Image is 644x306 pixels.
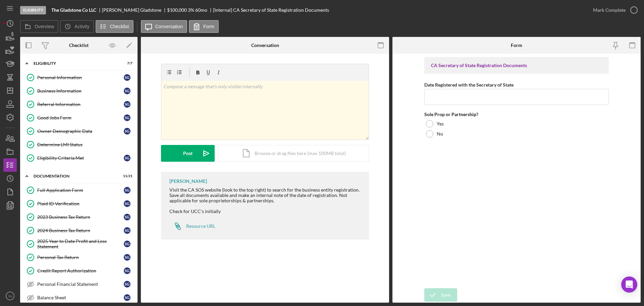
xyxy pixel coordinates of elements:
[124,241,130,247] div: S G
[37,268,124,273] div: Credit Report Authorization
[124,114,130,121] div: S G
[37,214,124,220] div: 2023 Business Tax Return
[169,178,207,184] div: [PERSON_NAME]
[20,20,58,33] button: Overview
[431,63,602,68] div: CA Secretary of State Registration Documents
[141,20,187,33] button: Conversation
[37,255,124,260] div: Personal Tax Return
[60,20,94,33] button: Activity
[74,24,89,29] label: Activity
[195,7,207,13] div: 60 mo
[186,223,215,229] div: Resource URL
[23,197,134,210] a: Plaid ID VerificationSG
[34,61,116,65] div: Eligibility
[124,101,130,108] div: S G
[124,74,130,81] div: S G
[120,174,132,178] div: 11 / 21
[155,24,183,29] label: Conversation
[102,7,167,13] div: [PERSON_NAME] Gladstone
[124,200,130,207] div: S G
[23,151,134,165] a: Eligibility Criteria MetSG
[23,124,134,138] a: Owner Demographic DataSG
[110,24,129,29] label: Checklist
[3,289,17,303] button: YA
[34,174,116,178] div: Documentation
[621,276,637,293] div: Open Intercom Messenger
[124,294,130,301] div: S G
[23,111,134,124] a: Good Jobs FormSG
[251,43,279,48] div: Conversation
[23,98,134,111] a: Referral InformationSG
[124,88,130,94] div: S G
[124,267,130,274] div: S G
[124,128,130,135] div: S G
[441,288,450,302] div: Save
[169,219,215,233] a: Resource URL
[51,7,96,13] b: The Gladstone Co LLC
[37,75,124,80] div: Personal Information
[124,187,130,194] div: S G
[511,43,522,48] div: Form
[37,88,124,94] div: Business Information
[203,24,214,29] label: Form
[23,277,134,291] a: Personal Financial StatementSG
[37,239,124,249] div: 2025 Year to Date Profit and Loss Statement
[189,20,219,33] button: Form
[37,115,124,120] div: Good Jobs Form
[69,43,89,48] div: Checklist
[20,6,46,14] div: Eligibility
[37,188,124,193] div: Full Application Form
[167,7,187,13] span: $100,000
[37,228,124,233] div: 2024 Business Tax Return
[23,138,134,151] a: Determine LMI Status
[35,24,54,29] label: Overview
[120,61,132,65] div: 7 / 7
[23,184,134,197] a: Full Application FormSG
[424,112,609,117] div: Sole Prop or Partnership?
[124,254,130,261] div: S G
[124,214,130,220] div: S G
[424,288,457,302] button: Save
[437,131,443,137] label: No
[23,84,134,98] a: Business InformationSG
[169,187,362,214] div: Visit the CA SOS website (look to the top right) to search for the business entity registration. ...
[96,20,133,33] button: Checklist
[213,7,329,13] div: [Internal] CA Secretary of State Registration Documents
[37,201,124,206] div: Plaid ID Verification
[437,121,444,126] label: Yes
[23,291,134,304] a: Balance SheetSG
[124,281,130,288] div: S G
[124,227,130,234] div: S G
[183,145,193,162] div: Post
[37,102,124,107] div: Referral Information
[188,7,194,13] div: 3 %
[37,142,134,147] div: Determine LMI Status
[23,224,134,237] a: 2024 Business Tax ReturnSG
[23,251,134,264] a: Personal Tax ReturnSG
[23,264,134,277] a: Credit Report AuthorizationSG
[37,282,124,287] div: Personal Financial Statement
[23,71,134,84] a: Personal InformationSG
[161,145,215,162] button: Post
[23,210,134,224] a: 2023 Business Tax ReturnSG
[37,295,124,300] div: Balance Sheet
[593,3,626,17] div: Mark Complete
[586,3,641,17] button: Mark Complete
[8,294,12,298] text: YA
[37,155,124,161] div: Eligibility Criteria Met
[37,129,124,134] div: Owner Demographic Data
[124,155,130,161] div: S G
[23,237,134,251] a: 2025 Year to Date Profit and Loss StatementSG
[424,82,514,88] label: Date Registered with the Secretary of State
